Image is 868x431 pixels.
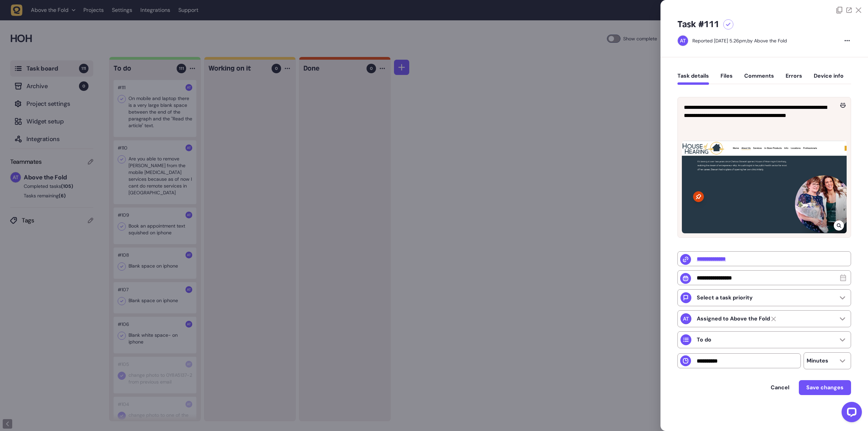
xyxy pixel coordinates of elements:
button: Task details [677,73,709,85]
button: Files [721,73,733,85]
iframe: LiveChat chat widget [836,399,865,428]
div: Reported [DATE] 5.26pm, [692,38,747,44]
button: Device info [814,73,844,85]
p: Minutes [807,357,828,364]
button: Cancel [764,381,796,394]
button: Comments [744,73,774,85]
button: Save changes [799,380,851,395]
button: Errors [786,73,802,85]
span: Cancel [771,384,789,391]
h5: Task #111 [677,19,719,30]
div: by Above the Fold [692,37,787,44]
p: Select a task priority [697,294,753,301]
img: Above the Fold [678,36,688,46]
strong: Above the Fold [697,315,770,322]
span: Save changes [806,384,844,391]
p: To do [697,336,711,343]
